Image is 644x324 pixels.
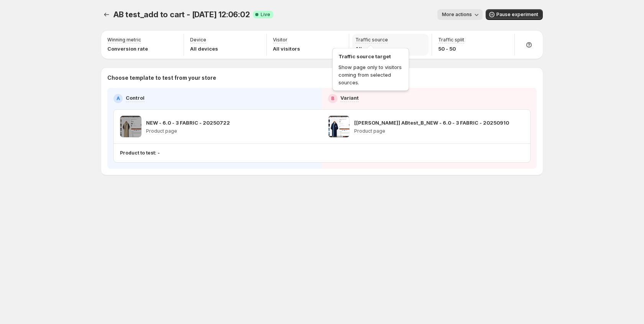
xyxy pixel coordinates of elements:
p: All visitors [273,45,300,53]
span: AB test_add to cart - [DATE] 12:06:02 [113,10,250,19]
span: Live [261,12,270,18]
p: Product page [354,128,509,134]
p: Conversion rate [107,45,148,53]
h2: B [331,95,334,102]
p: Product to test: - [120,150,160,156]
p: Device [190,37,206,43]
span: Pause experiment [496,12,538,18]
button: Experiments [101,9,112,20]
button: Pause experiment [486,9,543,20]
h2: A [117,95,120,102]
button: More actions [437,9,483,20]
p: Choose template to test from your store [107,74,537,82]
p: Visitor [273,37,287,43]
span: More actions [442,12,472,18]
p: All devices [190,45,218,53]
p: [[PERSON_NAME]] ABtest_B_NEW - 6.0 - 3 FABRIC - 20250910 [354,119,509,127]
img: [Tina GemPages] ABtest_B_NEW - 6.0 - 3 FABRIC - 20250910 [328,116,350,137]
p: Variant [340,94,359,102]
p: Winning metric [107,37,141,43]
p: Traffic source [355,37,388,43]
p: 50 - 50 [438,45,464,53]
img: NEW - 6.0 - 3 FABRIC - 20250722 [120,116,141,137]
p: NEW - 6.0 - 3 FABRIC - 20250722 [146,119,230,127]
p: Product page [146,128,230,134]
p: Traffic split [438,37,464,43]
p: Control [126,94,145,102]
